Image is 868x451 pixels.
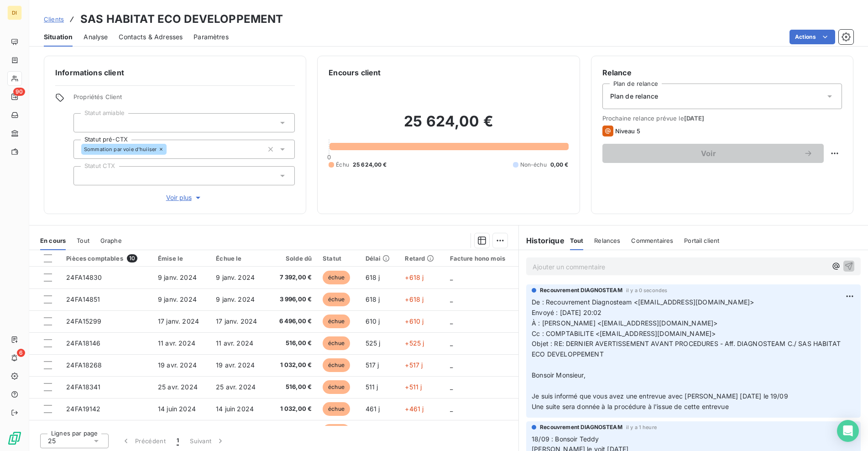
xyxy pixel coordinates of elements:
div: Délai [366,255,394,262]
span: Paramètres [193,32,229,42]
span: Cc : COMPTABILITE <[EMAIL_ADDRESS][DOMAIN_NAME]> [532,330,716,337]
h6: Relance [602,67,842,78]
div: DI [7,5,22,20]
span: Situation [44,32,73,42]
span: +525 j [405,339,424,347]
span: _ [450,405,453,413]
span: échue [323,402,350,416]
span: En cours [40,237,66,244]
span: Propriétés Client [73,93,295,106]
span: échue [323,315,350,328]
span: Sommation par voie d'huiiser [84,147,157,152]
button: 1 [171,431,184,451]
div: Retard [405,255,439,262]
span: 24FA18268 [66,361,102,369]
input: Ajouter une valeur [167,145,174,153]
span: 511 j [366,383,378,391]
span: 11 avr. 2024 [158,339,195,347]
span: 25 624,00 € [353,161,387,169]
span: 24FA14830 [66,273,102,281]
span: 11 avr. 2024 [216,339,253,347]
span: Recouvrement DIAGNOSTEAM [540,423,622,431]
span: 461 j [366,405,380,413]
span: Voir [613,150,804,157]
span: Tout [77,237,89,244]
span: 90 [13,88,25,96]
span: 17 janv. 2024 [158,317,199,325]
span: 7 392,00 € [274,273,312,282]
h6: Informations client [55,67,295,78]
span: Graphe [100,237,122,244]
span: 18/09 : Bonsoir Teddy [532,435,599,443]
span: 610 j [366,317,380,325]
span: 9 janv. 2024 [216,273,255,281]
span: Clients [44,16,64,23]
span: 24FA14851 [66,295,100,303]
a: Clients [44,15,64,24]
span: échue [323,293,350,306]
img: Logo LeanPay [7,431,22,446]
span: 25 [48,436,56,446]
span: 19 avr. 2024 [216,361,255,369]
button: Précédent [116,431,171,451]
span: 25 avr. 2024 [216,383,256,391]
span: échue [323,358,350,372]
span: _ [450,361,453,369]
h6: Historique [519,235,565,246]
span: 525 j [366,339,381,347]
span: 14 juin 2024 [158,405,196,413]
span: [DATE] [684,115,705,122]
span: Portail client [684,237,719,244]
span: Plan de relance [610,92,658,101]
span: +618 j [405,295,424,303]
h6: Encours client [329,67,381,78]
span: Niveau 5 [615,127,640,135]
span: Tout [570,237,584,244]
div: Pièces comptables [66,254,147,262]
input: Ajouter une valeur [81,119,89,127]
div: Open Intercom Messenger [837,420,859,442]
h3: SAS HABITAT ECO DEVELOPPEMENT [80,11,283,27]
span: 618 j [366,273,380,281]
span: Non-échu [520,161,547,169]
div: Facture hono mois [450,255,513,262]
span: 1 [177,436,179,446]
span: 24FA15299 [66,317,101,325]
span: À : [PERSON_NAME] <[EMAIL_ADDRESS][DOMAIN_NAME]> [532,319,717,327]
span: 0 [327,153,331,161]
span: Contacts & Adresses [119,32,183,42]
span: 24FA18341 [66,383,100,391]
span: _ [450,273,453,281]
div: Solde dû [274,255,312,262]
span: 14 juin 2024 [216,405,254,413]
span: Commentaires [631,237,673,244]
span: Envoyé : [DATE] 20:02 [532,309,601,316]
span: 19 avr. 2024 [158,361,197,369]
h2: 25 624,00 € [329,112,568,140]
span: 6 [17,349,25,357]
span: Je suis informé que vous avez une entrevue avec [PERSON_NAME] [DATE] le 19/09 [532,392,788,400]
span: 516,00 € [274,339,312,348]
span: 618 j [366,295,380,303]
div: Statut [323,255,355,262]
span: 517 j [366,361,379,369]
span: 1 032,00 € [274,404,312,414]
span: Objet : RE: DERNIER AVERTISSEMENT AVANT PROCEDURES - Aff. DIAGNOSTEAM C./ SAS HABITAT ECO DEVELOP... [532,340,842,358]
span: 24FA19142 [66,405,100,413]
span: 9 janv. 2024 [158,273,197,281]
span: 10 [127,254,137,262]
span: Une suite sera donnée à la procédure à l'issue de cette entrevue [532,403,729,410]
span: +511 j [405,383,422,391]
span: _ [450,317,453,325]
span: Prochaine relance prévue le [602,115,842,122]
span: +517 j [405,361,423,369]
div: Émise le [158,255,205,262]
span: 17 janv. 2024 [216,317,257,325]
button: Actions [790,30,835,44]
span: 25 avr. 2024 [158,383,198,391]
span: _ [450,295,453,303]
span: 9 janv. 2024 [158,295,197,303]
span: 0,00 € [550,161,569,169]
span: Voir plus [166,193,203,202]
span: échue [323,271,350,284]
